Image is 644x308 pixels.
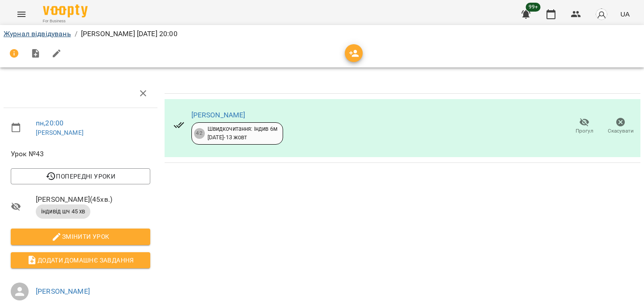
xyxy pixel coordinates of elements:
[43,4,88,17] img: Voopty Logo
[576,127,593,135] span: Прогул
[11,4,32,25] button: Menu
[36,129,84,136] a: [PERSON_NAME]
[194,128,205,139] div: 42
[4,29,71,38] a: Журнал відвідувань
[11,168,150,184] button: Попередні уроки
[18,255,143,266] span: Додати домашнє завдання
[11,229,150,245] button: Змінити урок
[81,29,178,39] p: [PERSON_NAME] [DATE] 20:00
[43,18,88,24] span: For Business
[595,8,608,21] img: avatar_s.png
[526,3,541,12] span: 99+
[36,208,90,216] span: індивід шч 45 хв
[208,125,277,142] div: Швидкочитання: Індив 6м [DATE] - 13 жовт
[75,29,77,39] li: /
[566,114,602,139] button: Прогул
[18,231,143,242] span: Змінити урок
[36,287,90,296] a: [PERSON_NAME]
[36,119,64,127] a: пн , 20:00
[608,127,634,135] span: Скасувати
[620,9,630,19] span: UA
[36,194,150,205] span: [PERSON_NAME] ( 45 хв. )
[11,149,150,159] span: Урок №43
[191,111,246,119] a: [PERSON_NAME]
[602,114,639,139] button: Скасувати
[4,29,640,39] nav: breadcrumb
[617,6,633,22] button: UA
[18,171,143,182] span: Попередні уроки
[11,252,150,268] button: Додати домашнє завдання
